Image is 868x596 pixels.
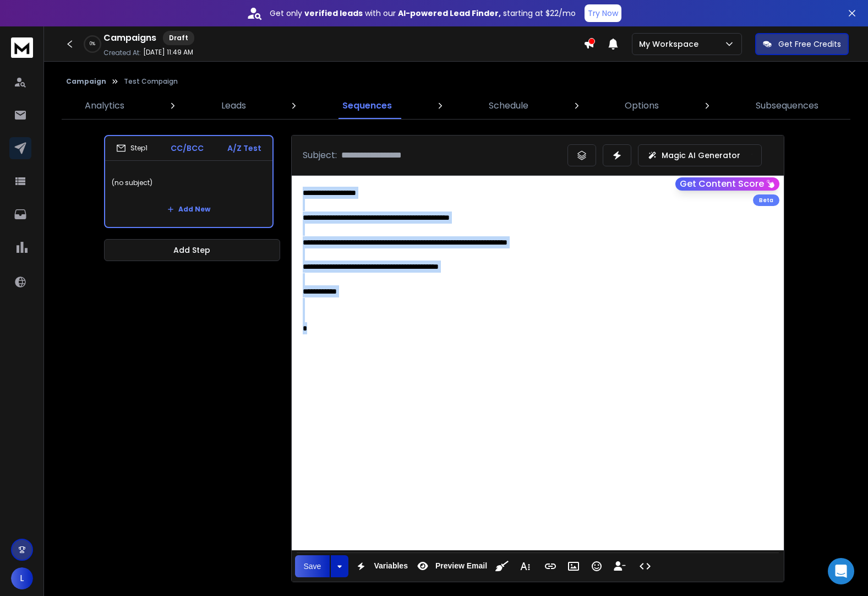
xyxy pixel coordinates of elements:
p: Magic AI Generator [662,150,740,161]
button: Preview Email [412,555,489,577]
h1: Campaigns [103,31,156,45]
div: Open Intercom Messenger [828,558,854,584]
strong: AI-powered Lead Finder, [398,8,501,19]
p: A/Z Test [227,143,261,154]
p: My Workspace [639,39,703,50]
div: Draft [163,31,194,45]
button: Insert Image (Ctrl+P) [563,555,584,577]
button: Campaign [66,77,106,86]
span: Preview Email [433,561,489,571]
img: logo [11,37,33,58]
button: L [11,567,33,589]
strong: verified leads [304,8,363,19]
button: Add Step [104,239,280,261]
div: Step 1 [116,143,148,153]
p: Get Free Credits [778,39,841,50]
p: Sequences [342,99,392,112]
button: Variables [351,555,410,577]
p: 0 % [90,41,95,47]
a: Sequences [336,93,398,119]
button: Emoticons [586,555,607,577]
span: Variables [372,561,410,571]
a: Analytics [78,93,131,119]
a: Schedule [482,93,535,119]
p: Try Now [588,8,618,19]
button: Save [295,555,330,577]
button: Code View [635,555,656,577]
p: CC/BCC [171,143,204,154]
a: Options [618,93,665,119]
p: Leads [221,99,246,112]
p: Test Compaign [124,77,178,86]
p: Analytics [85,99,124,112]
button: More Text [515,555,536,577]
p: Created At: [103,48,141,57]
a: Leads [215,93,253,119]
p: Subsequences [756,99,818,112]
div: Beta [753,194,779,206]
p: [DATE] 11:49 AM [143,48,193,57]
button: Add New [159,198,219,220]
a: Subsequences [749,93,825,119]
p: Subject: [303,149,337,162]
button: Try Now [585,4,621,22]
li: Step1CC/BCCA/Z Test(no subject)Add New [104,135,274,228]
button: Get Free Credits [755,33,849,55]
p: Options [625,99,659,112]
button: Clean HTML [492,555,512,577]
p: Schedule [489,99,528,112]
p: Get only with our starting at $22/mo [270,8,576,19]
button: Get Content Score [675,177,779,191]
p: (no subject) [112,167,266,198]
button: Insert Unsubscribe Link [609,555,630,577]
button: Magic AI Generator [638,144,762,166]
